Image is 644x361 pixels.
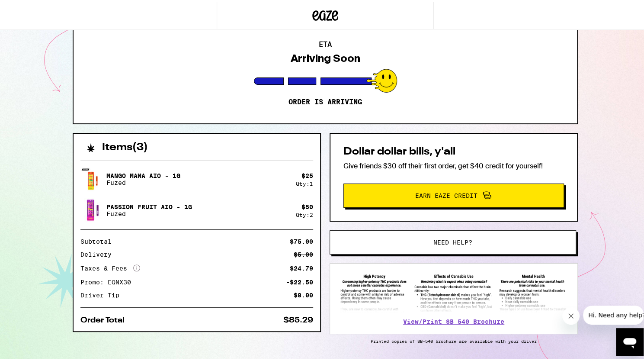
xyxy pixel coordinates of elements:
h2: ETA [319,39,332,46]
iframe: Message from company [583,304,644,323]
div: $ 25 [301,171,313,177]
img: SB 540 Brochure preview [339,271,569,311]
span: Need help? [433,238,472,244]
p: Printed copies of SB-540 brochure are available with your driver [330,337,578,342]
div: -$22.50 [286,277,313,284]
div: Qty: 2 [296,210,313,216]
p: Mango Mama AIO - 1g [106,171,180,177]
div: Qty: 1 [296,179,313,185]
p: Give friends $30 off their first order, get $40 credit for yourself! [343,160,564,169]
div: Driver Tip [80,290,125,297]
h2: Items ( 3 ) [102,141,148,151]
h2: Dollar dollar bills, y'all [343,145,564,155]
span: Hi. Need any help? [5,6,62,13]
p: Fuzed [106,209,192,216]
div: Order Total [80,315,131,322]
button: Need help? [330,229,576,253]
span: Earn Eaze Credit [415,191,477,197]
a: View/Print SB 540 Brochure [403,316,504,323]
div: $85.29 [283,315,313,322]
p: Passion Fruit AIO - 1g [106,202,192,209]
iframe: Close message [562,306,580,323]
img: Mango Mama AIO - 1g [80,165,105,190]
div: Delivery [80,250,118,256]
p: Fuzed [106,177,180,184]
button: Earn Eaze Credit [343,182,564,206]
div: Promo: EQNX30 [80,277,137,284]
div: $75.00 [290,237,313,243]
div: $8.00 [294,290,313,297]
div: Arriving Soon [291,51,360,63]
div: $ 50 [301,202,313,209]
div: Taxes & Fees [80,263,140,271]
div: $24.79 [290,264,313,270]
iframe: Button to launch messaging window [616,326,644,354]
div: Subtotal [80,237,118,243]
p: Order is arriving [288,96,362,105]
img: Passion Fruit AIO - 1g [80,197,105,221]
div: $5.00 [294,250,313,256]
